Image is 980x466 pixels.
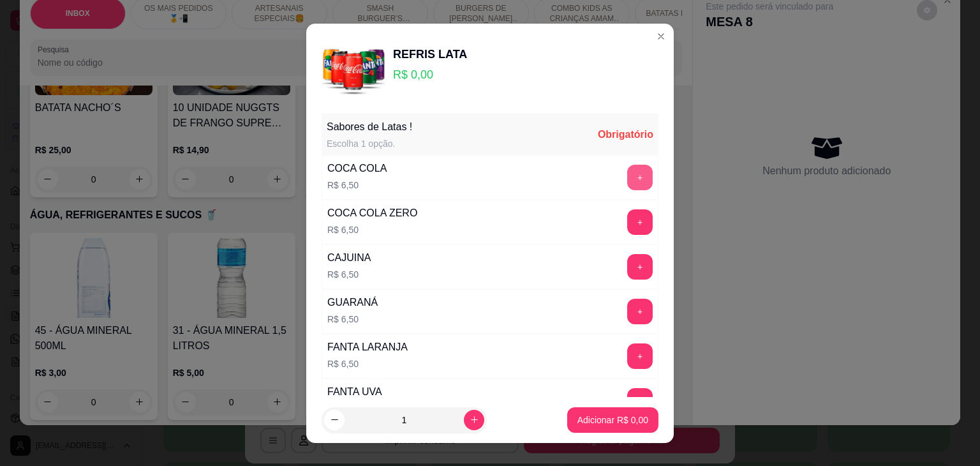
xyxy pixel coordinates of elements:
div: GUARANÁ [327,295,378,310]
button: add [627,299,653,324]
div: FANTA LARANJA [327,340,408,355]
div: Sabores de Latas ! [327,119,412,135]
p: R$ 6,50 [327,313,378,326]
div: CAJUINA [327,250,371,266]
div: Escolha 1 opção. [327,137,412,150]
button: add [627,388,653,414]
div: REFRIS LATA [393,45,467,63]
p: R$ 0,00 [393,66,467,84]
p: R$ 6,50 [327,268,371,281]
p: R$ 6,50 [327,179,387,192]
button: increase-product-quantity [464,410,484,430]
div: FANTA UVA [327,384,382,400]
button: Adicionar R$ 0,00 [567,407,658,433]
button: add [627,165,653,190]
p: Adicionar R$ 0,00 [577,414,648,426]
div: Obrigatório [598,127,653,142]
div: COCA COLA ZERO [327,206,417,221]
button: add [627,254,653,280]
button: add [627,209,653,235]
button: Close [651,26,671,47]
p: R$ 6,50 [327,223,417,236]
div: COCA COLA [327,161,387,176]
button: decrease-product-quantity [324,410,345,430]
p: R$ 6,50 [327,357,408,370]
img: product-image [322,34,385,98]
button: add [627,343,653,369]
